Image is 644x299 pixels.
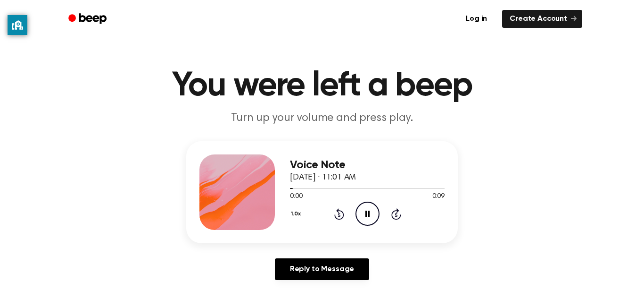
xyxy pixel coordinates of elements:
a: Reply to Message [275,258,369,280]
a: Create Account [502,10,582,28]
a: Log in [456,8,496,30]
span: [DATE] · 11:01 AM [290,173,356,182]
h1: You were left a beep [81,69,563,103]
h3: Voice Note [290,159,445,171]
span: 0:00 [290,192,302,202]
button: 1.0x [290,206,304,222]
button: privacy banner [8,15,27,35]
span: 0:09 [432,192,445,202]
a: Beep [62,10,115,28]
p: Turn up your volume and press play. [141,111,503,126]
